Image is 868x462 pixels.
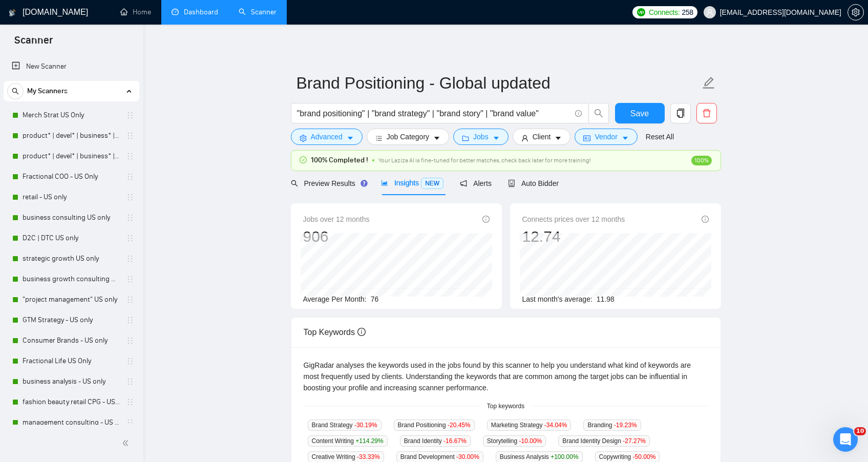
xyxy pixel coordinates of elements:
[400,435,471,447] span: Brand Identity
[355,437,383,445] span: +114.29 %
[544,422,567,429] span: -34.04 %
[23,105,120,125] a: Merch Strat US Only
[354,422,377,429] span: -30.19 %
[23,351,120,371] a: Fractional Life US Only
[533,131,551,142] span: Client
[359,179,369,188] div: Tooltip anchor
[126,132,134,140] span: holder
[588,103,609,123] button: search
[23,207,120,228] a: business consulting US only
[378,157,591,164] span: Your Laziza AI is fine-tuned for better matches, check back later for more training!
[126,296,134,304] span: holder
[300,156,307,163] span: check-circle
[854,427,866,435] span: 10
[633,453,656,460] span: -50.00 %
[120,8,151,16] a: homeHome
[381,179,388,186] span: area-chart
[126,111,134,119] span: holder
[23,310,120,330] a: GTM Strategy - US only
[23,228,120,248] a: D2C | DTC US only
[394,419,475,431] span: Brand Positioning
[381,179,443,187] span: Insights
[630,107,649,120] span: Save
[671,109,690,118] span: copy
[371,295,379,303] span: 76
[23,330,120,351] a: Consumer Brands - US only
[23,371,120,392] a: business analysis - US only
[513,129,571,145] button: userClientcaret-down
[421,178,443,189] span: NEW
[304,360,708,393] div: GigRadar analyses the keywords used in the jobs found by this scanner to help you understand what...
[291,129,363,145] button: settingAdvancedcaret-down
[702,216,709,223] span: info-circle
[433,134,440,142] span: caret-down
[300,134,307,142] span: setting
[23,187,120,207] a: retail - US only
[583,419,641,431] span: Branding
[696,103,717,123] button: delete
[575,129,637,145] button: idcardVendorcaret-down
[697,109,716,118] span: delete
[623,437,646,445] span: -27.27 %
[304,318,708,347] div: Top Keywords
[551,453,578,460] span: +100.00 %
[23,269,120,289] a: business growth consulting US only
[126,316,134,324] span: holder
[291,180,298,187] span: search
[375,134,383,142] span: bars
[682,7,693,18] span: 258
[308,419,382,431] span: Brand Strategy
[126,234,134,242] span: holder
[453,129,509,145] button: folderJobscaret-down
[357,453,380,460] span: -33.33 %
[595,131,617,142] span: Vendor
[462,134,469,142] span: folder
[291,179,365,187] span: Preview Results
[622,134,629,142] span: caret-down
[297,70,700,96] input: Scanner name...
[583,134,590,142] span: idcard
[308,435,388,447] span: Content Writing
[558,435,650,447] span: Brand Identity Design
[521,134,528,142] span: user
[23,289,120,310] a: "project management" US only
[23,166,120,187] a: Fractional COO - US Only
[649,7,680,18] span: Connects:
[23,412,120,433] a: management consulting - US only
[126,337,134,345] span: holder
[126,357,134,365] span: holder
[575,110,582,117] span: info-circle
[303,295,367,303] span: Average Per Month:
[126,398,134,406] span: holder
[460,179,492,187] span: Alerts
[555,134,562,142] span: caret-down
[7,83,24,99] button: search
[311,155,368,166] span: 100% Completed !
[387,131,429,142] span: Job Category
[493,134,500,142] span: caret-down
[126,173,134,181] span: holder
[23,392,120,412] a: fashion beauty retail CPG - US only
[614,422,637,429] span: -19.23 %
[589,109,608,118] span: search
[23,146,120,166] a: product* | devel* | business* | strategy* | retail* US ONLY Intermediate
[833,427,858,452] iframe: Intercom live chat
[483,435,546,447] span: Storytelling
[702,76,715,90] span: edit
[481,402,531,411] span: Top keywords
[126,193,134,201] span: holder
[848,8,864,16] a: setting
[522,295,592,303] span: Last month's average:
[172,8,218,16] a: dashboardDashboard
[848,4,864,20] button: setting
[126,275,134,283] span: holder
[597,295,615,303] span: 11.98
[126,377,134,386] span: holder
[487,419,571,431] span: Marketing Strategy
[23,248,120,269] a: strategic growth US only
[508,180,515,187] span: robot
[615,103,665,123] button: Save
[6,33,61,54] span: Scanner
[456,453,479,460] span: -30.00 %
[126,255,134,263] span: holder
